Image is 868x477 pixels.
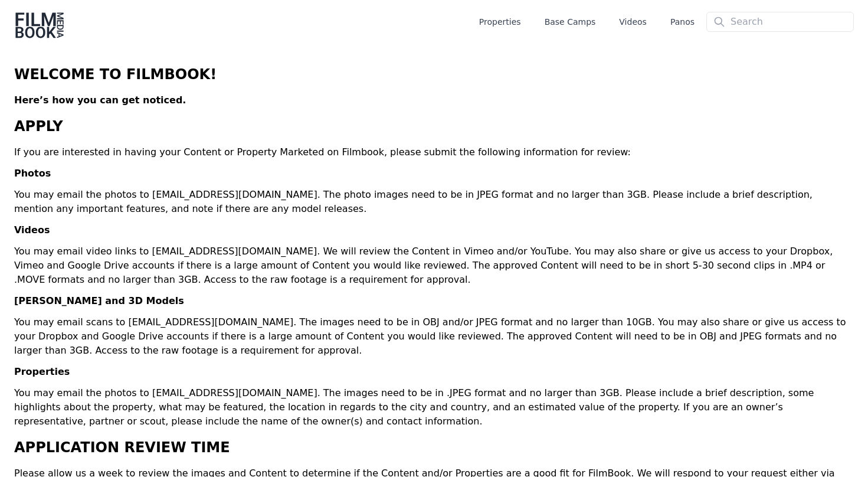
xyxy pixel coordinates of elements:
[479,16,521,28] a: Properties
[14,117,854,136] h2: APPLY
[619,16,647,28] a: Videos
[14,294,854,308] p: [PERSON_NAME] and 3D Models
[545,16,596,28] a: Base Camps
[14,223,854,237] p: Videos
[14,93,854,107] p: Here’s how you can get noticed.
[670,16,695,28] a: Panos
[14,11,65,40] img: Film Book Media Logo
[14,438,854,457] h2: APPLICATION REVIEW TIME
[14,365,854,379] p: Properties
[14,166,854,181] p: Photos
[14,65,854,84] h2: WELCOME TO FILMBOOK!
[706,12,854,32] input: Search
